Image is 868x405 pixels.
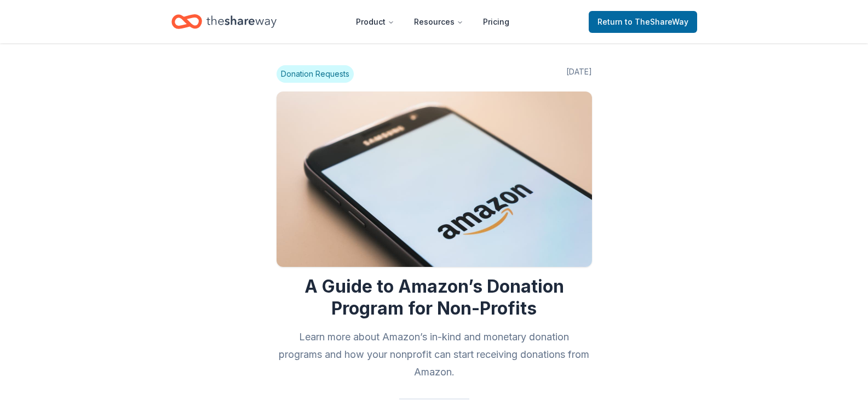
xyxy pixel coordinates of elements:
span: Return [597,15,688,28]
button: Resources [405,11,472,33]
h1: A Guide to Amazon’s Donation Program for Non-Profits [277,276,592,320]
span: [DATE] [566,65,592,83]
span: Donation Requests [277,65,354,83]
a: Returnto TheShareWay [589,11,697,33]
img: Image for A Guide to Amazon’s Donation Program for Non-Profits [277,92,592,267]
h2: Learn more about Amazon’s in-kind and monetary donation programs and how your nonprofit can start... [277,328,592,381]
button: Product [347,11,403,33]
nav: Main [347,9,518,35]
a: Pricing [474,11,518,33]
span: to TheShareWay [625,17,688,26]
a: Home [171,9,277,35]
